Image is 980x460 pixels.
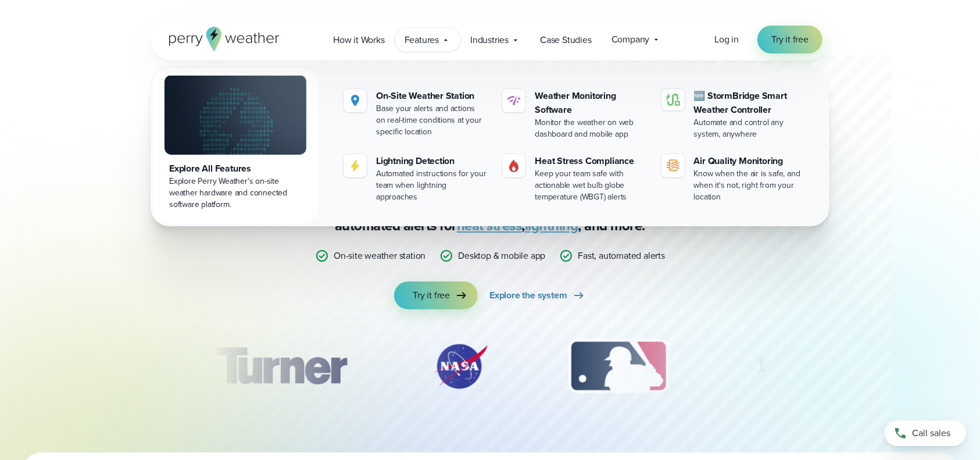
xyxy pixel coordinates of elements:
[714,33,739,47] a: Log in
[333,33,385,47] span: How it Works
[540,33,592,47] span: Case Studies
[339,149,493,208] a: Lightning Detection Automated instructions for your team when lightning approaches
[199,337,364,395] div: 1 of 12
[339,84,493,142] a: On-Site Weather Station Base your alerts and actions on real-time conditions at your specific loc...
[420,337,501,395] img: NASA.svg
[694,89,806,117] div: 🆕 StormBridge Smart Weather Controller
[666,159,680,173] img: aqi-icon.svg
[557,337,679,395] img: MLB.svg
[323,28,395,52] a: How it Works
[657,84,811,145] a: 🆕 StormBridge Smart Weather Controller Automate and control any system, anywhere
[169,176,302,211] div: Explore Perry Weather's on-site weather hardware and connected software platform.
[535,154,647,168] div: Heat Stress Compliance
[489,281,585,309] a: Explore the system
[757,26,822,54] a: Try it free
[169,162,302,176] div: Explore All Features
[257,179,723,235] p: Stop relying on weather apps you can’t trust — [PERSON_NAME] Weather gives you certainty with rel...
[657,149,811,208] a: Air Quality Monitoring Know when the air is safe, and when it's not, right from your location
[736,337,829,395] img: PGA.svg
[912,426,950,440] span: Call sales
[153,68,318,224] a: Explore All Features Explore Perry Weather's on-site weather hardware and connected software plat...
[470,33,509,47] span: Industries
[694,168,806,203] div: Know when the air is safe, and when it's not, right from your location
[736,337,829,395] div: 4 of 12
[535,117,647,140] div: Monitor the weather on web dashboard and mobile app
[578,249,665,263] p: Fast, automated alerts
[498,84,652,145] a: Weather Monitoring Software Monitor the weather on web dashboard and mobile app
[394,281,478,309] a: Try it free
[557,337,679,395] div: 3 of 12
[489,288,567,302] span: Explore the system
[694,154,806,168] div: Air Quality Monitoring
[507,159,521,173] img: Gas.svg
[413,288,450,302] span: Try it free
[209,337,771,401] div: slideshow
[498,149,652,208] a: Heat Stress Compliance Keep your team safe with actionable wet bulb globe temperature (WBGT) alerts
[376,168,488,203] div: Automated instructions for your team when lightning approaches
[376,154,488,168] div: Lightning Detection
[507,94,521,108] img: software-icon.svg
[334,249,425,263] p: On-site weather station
[405,33,439,47] span: Features
[348,94,362,108] img: Location.svg
[694,117,806,140] div: Automate and control any system, anywhere
[611,33,650,47] span: Company
[376,103,488,138] div: Base your alerts and actions on real-time conditions at your specific location
[771,33,809,47] span: Try it free
[530,28,602,52] a: Case Studies
[458,249,545,263] p: Desktop & mobile app
[535,89,647,117] div: Weather Monitoring Software
[666,94,680,106] img: stormbridge-icon-V6.svg
[714,33,739,46] span: Log in
[199,337,364,395] img: Turner-Construction_1.svg
[885,420,966,446] a: Call sales
[348,159,362,173] img: lightning-icon.svg
[535,168,647,203] div: Keep your team safe with actionable wet bulb globe temperature (WBGT) alerts
[376,89,488,103] div: On-Site Weather Station
[420,337,501,395] div: 2 of 12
